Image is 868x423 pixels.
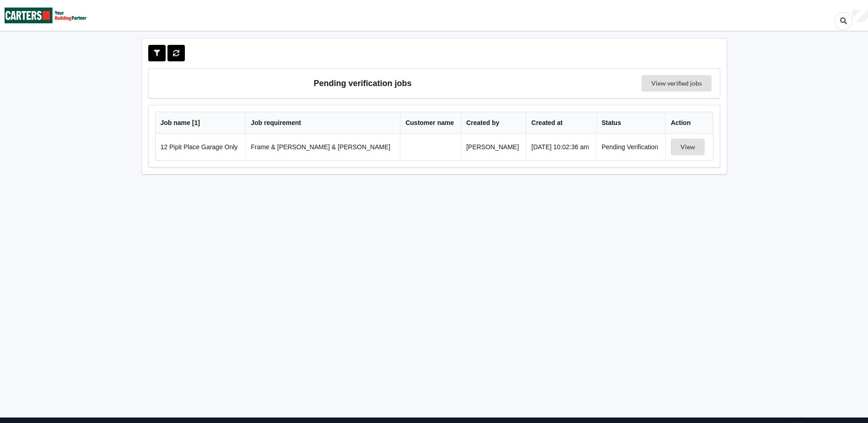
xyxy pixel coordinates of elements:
[5,0,87,30] img: Carters
[665,112,713,134] th: Action
[671,139,705,155] button: View
[156,134,246,160] td: 12 Pipit Place Garage Only
[245,112,400,134] th: Job requirement
[596,112,665,134] th: Status
[852,10,868,22] div: User Profile
[400,112,461,134] th: Customer name
[671,143,706,151] a: View
[461,112,526,134] th: Created by
[245,134,400,160] td: Frame & [PERSON_NAME] & [PERSON_NAME]
[642,75,712,92] a: View verified jobs
[155,75,571,92] h3: Pending verification jobs
[526,112,596,134] th: Created at
[596,134,665,160] td: Pending Verification
[461,134,526,160] td: [PERSON_NAME]
[526,134,596,160] td: [DATE] 10:02:36 am
[156,112,246,134] th: Job name [ 1 ]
